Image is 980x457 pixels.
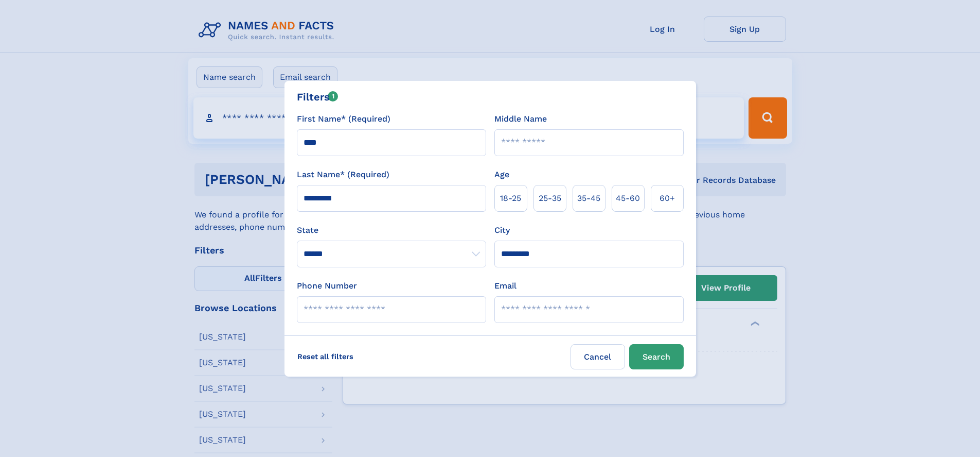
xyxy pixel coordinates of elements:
[297,89,338,105] div: Filters
[494,113,547,125] label: Middle Name
[629,344,684,369] button: Search
[660,192,675,205] span: 60+
[494,224,510,236] label: City
[616,192,640,205] span: 45‑60
[500,192,521,205] span: 18‑25
[297,168,389,181] label: Last Name* (Required)
[571,344,625,369] label: Cancel
[291,344,360,369] label: Reset all filters
[539,192,561,205] span: 25‑35
[577,192,600,205] span: 35‑45
[494,168,509,181] label: Age
[297,224,486,236] label: State
[297,113,390,125] label: First Name* (Required)
[297,280,357,292] label: Phone Number
[494,280,516,292] label: Email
